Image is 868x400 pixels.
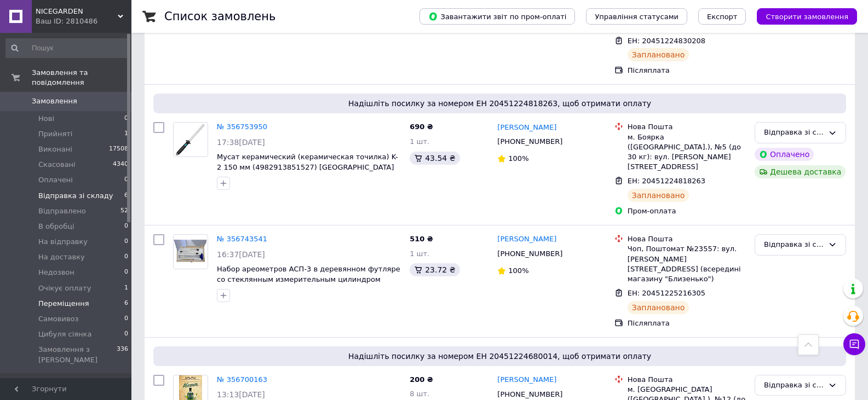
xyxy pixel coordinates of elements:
[217,235,267,243] a: № 356743541
[124,175,128,185] span: 0
[628,206,746,216] div: Пром-оплата
[497,137,562,146] span: [PHONE_NUMBER]
[164,10,275,23] h1: Список замовлень
[38,237,88,247] span: На відправку
[124,283,128,293] span: 1
[508,266,528,275] span: 100%
[698,8,746,25] button: Експорт
[38,160,76,170] span: Скасовані
[124,114,128,124] span: 0
[173,234,208,269] a: Фото товару
[117,345,128,364] span: 336
[628,289,705,297] span: ЕН: 20451225216305
[497,390,562,398] span: [PHONE_NUMBER]
[766,13,848,21] span: Створити замовлення
[628,37,705,45] span: ЕН: 20451224830208
[124,329,128,339] span: 0
[217,153,398,171] a: Мусат керамический (керамическая точилка) K-2 150 мм (4982913851527) [GEOGRAPHIC_DATA]
[124,191,128,201] span: 6
[38,283,91,293] span: Очікує оплату
[628,66,746,76] div: Післяплата
[38,206,86,216] span: Відправлено
[628,244,746,284] div: Чоп, Поштомат №23557: вул. [PERSON_NAME][STREET_ADDRESS] (всередині магазину "Близенько")
[124,314,128,324] span: 0
[707,13,738,21] span: Експорт
[38,314,78,324] span: Самовивоз
[628,301,689,314] div: Заплановано
[36,16,131,26] div: Ваш ID: 2810486
[38,222,74,231] span: В обробці
[38,345,117,364] span: Замовлення з [PERSON_NAME]
[757,8,857,25] button: Створити замовлення
[158,98,842,109] span: Надішліть посилку за номером ЕН 20451224818263, щоб отримати оплату
[124,268,128,277] span: 0
[174,240,208,264] img: Фото товару
[217,138,265,147] span: 17:38[DATE]
[38,175,73,185] span: Оплачені
[124,129,128,139] span: 1
[746,12,857,20] a: Створити замовлення
[124,252,128,262] span: 0
[124,222,128,231] span: 0
[32,378,85,387] span: Повідомлення
[217,375,267,384] a: № 356700163
[764,127,824,138] div: Відправка зі складу
[173,122,208,157] a: Фото товару
[843,333,865,355] button: Чат з покупцем
[38,144,72,154] span: Виконані
[410,375,433,384] span: 200 ₴
[628,189,689,202] div: Заплановано
[764,239,824,251] div: Відправка зі складу
[410,390,429,398] span: 8 шт.
[175,123,206,156] img: Фото товару
[410,263,459,276] div: 23.72 ₴
[764,380,824,391] div: Відправка зі складу
[428,11,566,21] span: Завантажити звіт по пром-оплаті
[497,250,562,258] span: [PHONE_NUMBER]
[38,129,72,139] span: Прийняті
[410,235,433,243] span: 510 ₴
[113,160,128,170] span: 4340
[217,390,265,399] span: 13:13[DATE]
[497,234,556,245] a: [PERSON_NAME]
[628,375,746,385] div: Нова Пошта
[124,299,128,309] span: 6
[38,299,89,309] span: Переміщення
[755,165,846,178] div: Дешева доставка
[628,177,705,185] span: ЕН: 20451224818263
[410,123,433,131] span: 690 ₴
[124,237,128,247] span: 0
[5,38,129,58] input: Пошук
[628,122,746,132] div: Нова Пошта
[628,48,689,61] div: Заплановано
[628,234,746,244] div: Нова Пошта
[158,351,842,362] span: Надішліть посилку за номером ЕН 20451224680014, щоб отримати оплату
[32,96,77,106] span: Замовлення
[120,206,128,216] span: 52
[410,137,429,146] span: 1 шт.
[217,250,265,259] span: 16:37[DATE]
[419,8,575,25] button: Завантажити звіт по пром-оплаті
[38,252,85,262] span: На доставку
[38,191,113,201] span: Відправка зі складу
[109,144,128,154] span: 17508
[497,375,556,385] a: [PERSON_NAME]
[586,8,687,25] button: Управління статусами
[410,250,429,258] span: 1 шт.
[595,13,679,21] span: Управління статусами
[217,123,267,131] a: № 356753950
[32,68,131,88] span: Замовлення та повідомлення
[755,148,814,161] div: Оплачено
[38,329,91,339] span: Цибуля сіянка
[38,268,74,277] span: Недозвон
[497,123,556,133] a: [PERSON_NAME]
[628,318,746,328] div: Післяплата
[38,114,54,124] span: Нові
[217,265,400,293] a: Набор ареометров АСП-3 в деревянном футляре со стеклянным измерительным цилиндром 100мл
[508,154,528,163] span: 100%
[410,152,459,165] div: 43.54 ₴
[628,132,746,172] div: м. Боярка ([GEOGRAPHIC_DATA].), №5 (до 30 кг): вул. [PERSON_NAME][STREET_ADDRESS]
[36,7,118,16] span: NICEGARDEN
